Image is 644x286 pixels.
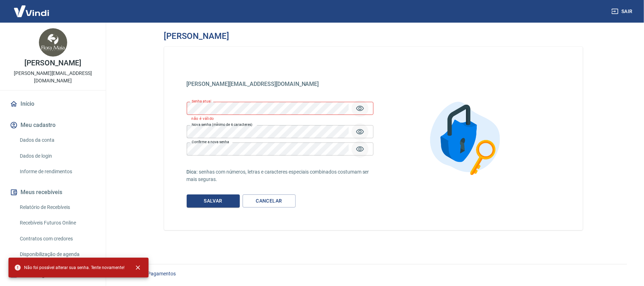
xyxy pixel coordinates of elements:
label: Confirme a nova senha [192,139,229,145]
a: Informe de rendimentos [17,164,97,179]
img: Alterar senha [420,92,514,185]
a: Contratos com credores [17,232,97,246]
span: Não foi possível alterar sua senha. Tente novamente! [14,264,124,271]
p: 2025 © [120,270,627,278]
p: [PERSON_NAME][EMAIL_ADDRESS][DOMAIN_NAME] [6,70,100,84]
p: senhas com números, letras e caracteres especiais combinados costumam ser mais seguras. [187,168,373,183]
a: Dados da conta [17,133,97,147]
h3: [PERSON_NAME] [164,31,229,41]
a: Vindi Pagamentos [136,271,176,276]
label: Senha atual [192,99,211,104]
a: Relatório de Recebíveis [17,200,97,215]
p: não é válido [192,116,369,121]
button: close [130,260,146,275]
label: Nova senha (mínimo de 6 caracteres) [192,122,253,127]
img: a64a0736-26c3-4fc0-aa4b-67b4721d5084.jpeg [39,28,67,57]
a: Início [8,96,97,112]
button: Mostrar/esconder senha [352,123,369,140]
button: Meus recebíveis [8,185,97,200]
span: [PERSON_NAME][EMAIL_ADDRESS][DOMAIN_NAME] [187,81,319,87]
a: Recebíveis Futuros Online [17,216,97,230]
span: Dica: [187,169,199,175]
a: Disponibilização de agenda [17,247,97,262]
a: Cancelar [243,194,296,208]
button: Sair [610,5,636,18]
button: Salvar [187,194,240,208]
a: Dados de login [17,149,97,163]
p: [PERSON_NAME] [24,59,81,67]
button: Mostrar/esconder senha [352,141,369,158]
button: Mostrar/esconder senha [352,100,369,117]
img: Vindi [8,0,54,22]
button: Meu cadastro [8,117,97,133]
